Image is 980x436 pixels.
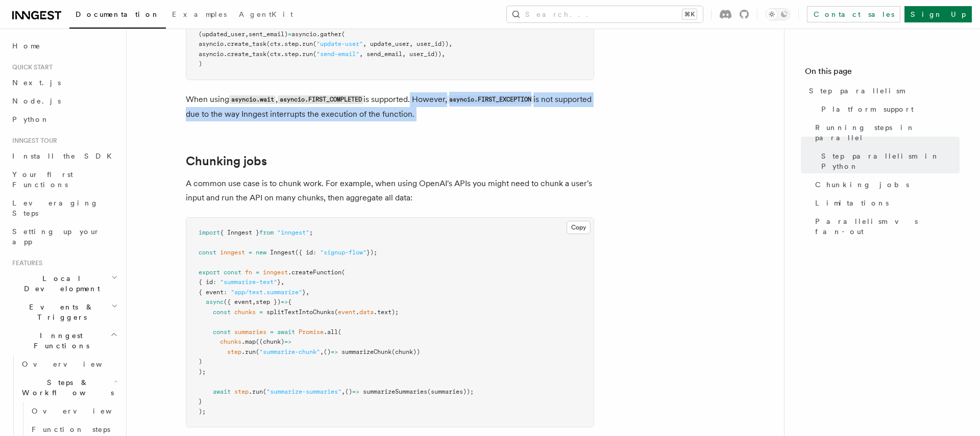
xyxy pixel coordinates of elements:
span: Python [12,115,50,123]
span: Promise [299,328,324,336]
code: asyncio.FIRST_EXCEPTION [447,95,533,104]
a: Documentation [69,3,166,29]
span: Steps & Workflows [18,377,114,398]
span: (summaries)); [427,388,474,395]
span: .run [241,348,256,355]
span: await [277,328,295,336]
span: Step parallelism [809,86,904,96]
span: , send_email, user_id)), [359,50,445,58]
span: : [313,249,316,256]
span: chunks [234,309,256,316]
span: (chunk)) [391,348,420,355]
span: "send-email" [316,50,359,58]
span: Function steps [32,425,110,433]
span: ((chunk) [256,338,284,345]
span: "inngest" [277,229,309,236]
span: ( [334,309,338,316]
span: ) [199,358,202,365]
a: Overview [18,355,120,373]
span: Your first Functions [12,170,73,189]
span: } [302,289,306,296]
a: Running steps in parallel [811,118,960,147]
a: Overview [28,402,120,420]
a: Sign Up [904,6,972,22]
span: Overview [32,407,137,415]
p: A common use case is to chunk work. For example, when using OpenAI's APIs you might need to chunk... [186,176,594,205]
span: const [213,309,231,316]
span: create_task [227,50,266,58]
span: AgentKit [239,10,293,18]
span: splitTextIntoChunks [266,309,334,316]
span: , [306,289,309,296]
span: Local Development [8,273,111,294]
span: . [316,31,320,38]
span: ); [199,368,206,375]
span: gather [320,31,341,38]
span: run [302,50,313,58]
span: const [213,328,231,336]
span: = [259,309,263,316]
span: .all [324,328,338,336]
a: Examples [166,3,233,28]
span: Inngest Functions [8,330,110,351]
code: asyncio.FIRST_COMPLETED [278,95,363,104]
span: Leveraging Steps [12,199,99,217]
span: (ctx.step. [266,40,302,47]
span: inngest [220,249,245,256]
span: ( [338,328,341,336]
a: Setting up your app [8,222,120,251]
span: = [288,31,291,38]
a: Parallelism vs fan-out [811,212,960,241]
span: summaries [234,328,266,336]
span: step [227,348,241,355]
button: Toggle dark mode [766,8,790,20]
span: () [345,388,352,395]
span: (ctx.step. [266,50,302,58]
span: export [199,269,220,276]
span: { Inngest } [220,229,259,236]
span: Running steps in parallel [815,122,960,143]
span: Limitations [815,198,889,208]
button: Inngest Functions [8,326,120,355]
span: , [281,278,284,286]
span: summarizeChunk [341,348,391,355]
span: } [199,398,202,405]
span: = [270,328,274,336]
span: "summarize-chunk" [259,348,320,355]
span: : [213,278,216,286]
a: Python [8,110,120,129]
span: ( [341,269,345,276]
a: Next.js [8,73,120,92]
span: ( [256,348,259,355]
span: ( [263,388,266,395]
span: ( [313,40,316,47]
button: Search...⌘K [507,6,703,22]
a: Home [8,37,120,55]
a: AgentKit [233,3,299,28]
span: data [359,309,374,316]
span: new [256,249,266,256]
span: => [352,388,359,395]
span: Inngest [270,249,295,256]
a: Contact sales [807,6,900,22]
span: .text); [374,309,399,316]
span: , [341,388,345,395]
span: ({ event [224,298,252,305]
button: Copy [567,221,591,234]
span: ( [341,31,345,38]
button: Events & Triggers [8,298,120,326]
span: Next.js [12,79,61,87]
span: const [199,249,216,256]
span: , [245,31,249,38]
span: Inngest tour [8,137,57,145]
p: When using , is supported. However, is not supported due to the way Inngest interrupts the execut... [186,92,594,121]
span: step }) [256,298,281,305]
a: Step parallelism [805,82,960,100]
span: summarizeSummaries [363,388,427,395]
a: Your first Functions [8,165,120,194]
a: Platform support [817,100,960,118]
span: Documentation [76,10,160,18]
span: "summarize-text" [220,278,277,286]
span: .run [249,388,263,395]
span: }); [366,249,377,256]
